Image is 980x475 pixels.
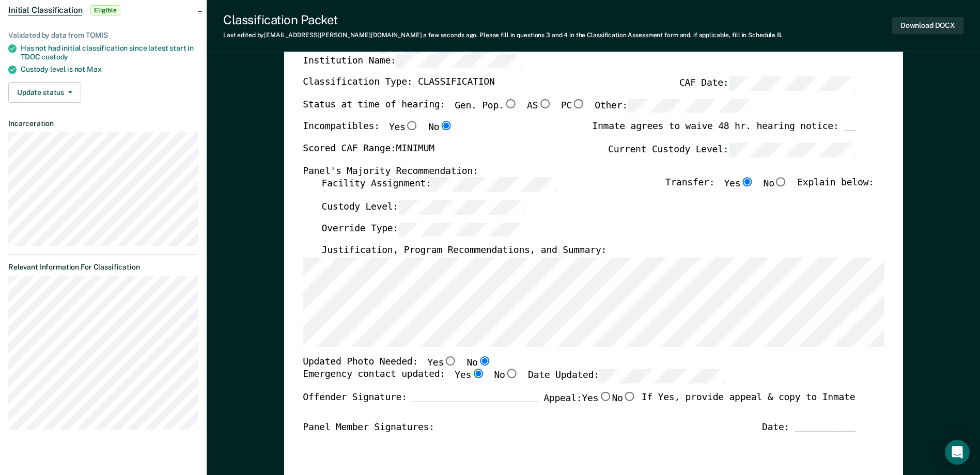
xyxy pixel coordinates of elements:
[8,263,198,272] dt: Relevant Information For Classification
[945,440,970,465] div: Open Intercom Messenger
[321,223,525,236] label: Override Type:
[8,31,198,40] div: Validated by data from TOMIS
[423,31,476,39] span: a few seconds ago
[21,65,198,74] div: Custody level is not
[303,121,453,143] div: Incompatibles:
[599,369,726,383] input: Date Updated:
[582,392,612,405] label: Yes
[321,200,525,214] label: Custody Level:
[303,356,491,370] div: Updated Photo Needed:
[763,178,787,192] label: No
[396,54,522,68] input: Institution Name:
[428,121,453,135] label: No
[466,356,491,370] label: No
[431,178,557,192] input: Facility Assignment:
[774,178,788,187] input: No
[892,17,963,34] button: Download DOCX
[321,178,557,192] label: Facility Assignment:
[8,82,81,103] button: Update status
[303,369,726,392] div: Emergency contact updated:
[398,200,525,214] input: Custody Level:
[728,143,855,157] input: Current Custody Level:
[561,99,585,113] label: PC
[427,356,457,370] label: Yes
[455,369,485,383] label: Yes
[21,44,198,61] div: Has not had initial classification since latest start in TDOC
[90,5,120,15] span: Eligible
[471,369,485,378] input: Yes
[41,53,68,61] span: custody
[527,99,551,113] label: AS
[303,76,494,90] label: Classification Type: CLASSIFICATION
[389,121,419,135] label: Yes
[572,99,585,108] input: PC
[494,369,518,383] label: No
[505,369,518,378] input: No
[8,5,82,15] span: Initial Classification
[477,356,491,366] input: No
[223,12,783,27] div: Classification Packet
[740,178,754,187] input: Yes
[762,422,855,434] div: Date: ___________
[303,143,434,157] label: Scored CAF Range: MINIMUM
[543,392,636,414] label: Appeal:
[303,99,754,122] div: Status at time of hearing:
[665,178,874,200] div: Transfer: Explain below:
[595,99,754,113] label: Other:
[405,121,418,131] input: Yes
[303,165,855,178] div: Panel's Majority Recommendation:
[728,76,855,90] input: CAF Date:
[592,121,855,143] div: Inmate agrees to waive 48 hr. hearing notice: __
[623,392,636,401] input: No
[538,99,551,108] input: AS
[724,178,754,192] label: Yes
[679,76,855,90] label: CAF Date:
[87,65,102,73] span: Max
[439,121,453,131] input: No
[455,99,518,113] label: Gen. Pop.
[398,223,525,236] input: Override Type:
[628,99,754,113] input: Other:
[223,31,783,39] div: Last edited by [EMAIL_ADDRESS][PERSON_NAME][DOMAIN_NAME] . Please fill in questions 3 and 4 in th...
[444,356,457,366] input: Yes
[598,392,612,401] input: Yes
[612,392,636,405] label: No
[321,245,606,258] label: Justification, Program Recommendations, and Summary:
[303,54,522,68] label: Institution Name:
[528,369,726,383] label: Date Updated:
[303,422,434,434] div: Panel Member Signatures:
[8,119,198,128] dt: Incarceration
[303,392,855,422] div: Offender Signature: _______________________ If Yes, provide appeal & copy to Inmate
[608,143,855,157] label: Current Custody Level:
[504,99,517,108] input: Gen. Pop.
